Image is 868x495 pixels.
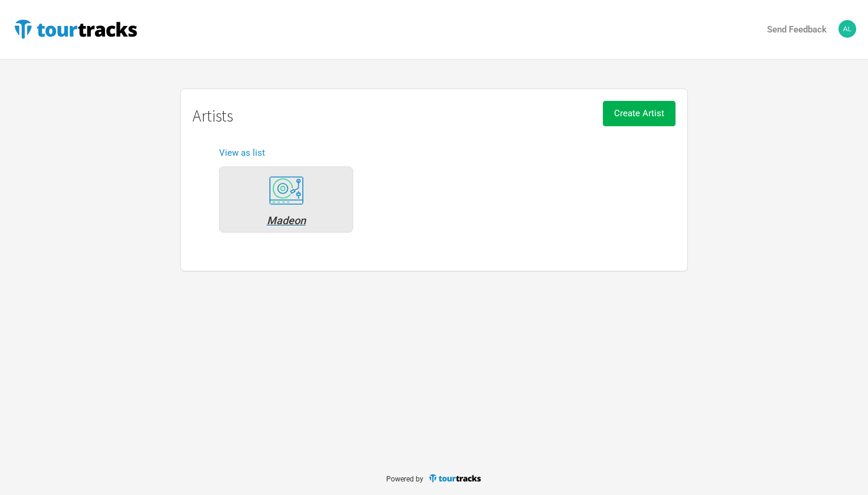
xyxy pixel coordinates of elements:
img: tourtracks_icons_FA_07_icons_electronic.svg [269,176,304,206]
span: Powered by [386,475,423,483]
a: Madeon [213,160,359,238]
h1: Artists [192,107,676,125]
img: TourTracks [12,17,139,41]
div: Madeon [226,215,347,226]
img: TourTracks [428,473,482,483]
a: View as list [219,147,265,158]
div: Madeon [269,173,304,208]
span: Create Artist [614,108,664,119]
strong: Send Feedback [767,24,827,35]
img: Alex [838,20,856,38]
button: Create Artist [603,101,676,126]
